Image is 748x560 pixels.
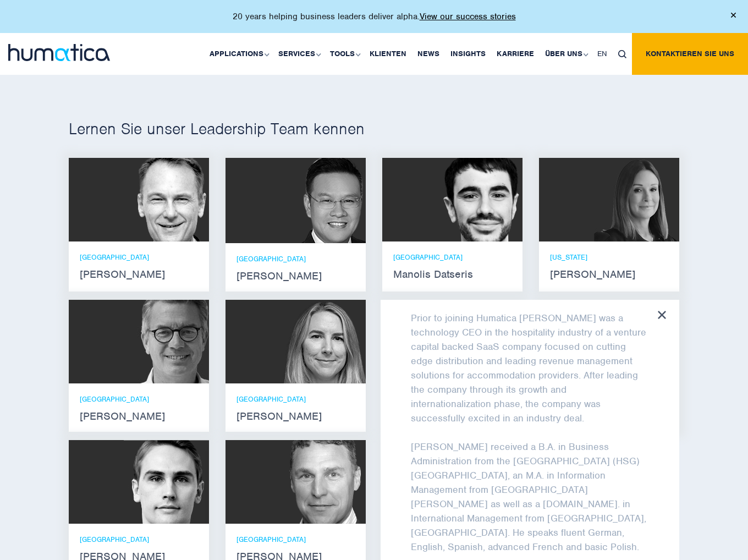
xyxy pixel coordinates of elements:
[491,33,540,75] a: Karriere
[124,300,209,383] img: Jan Löning
[550,252,668,262] p: [US_STATE]
[237,535,355,544] p: [GEOGRAPHIC_DATA]
[80,394,198,404] p: [GEOGRAPHIC_DATA]
[420,11,516,22] a: View our success stories
[80,535,198,544] p: [GEOGRAPHIC_DATA]
[237,412,355,421] strong: [PERSON_NAME]
[80,252,198,262] p: [GEOGRAPHIC_DATA]
[69,119,679,139] h2: Lernen Sie unser Leadership Team kennen
[80,270,198,279] strong: [PERSON_NAME]
[412,33,445,75] a: News
[8,44,110,61] img: logo
[437,158,522,241] img: Manolis Datseris
[237,272,355,281] strong: [PERSON_NAME]
[364,33,412,75] a: Klienten
[594,158,679,241] img: Melissa Mounce
[233,11,516,22] p: 20 years helping business leaders deliver alpha.
[445,33,491,75] a: Insights
[550,270,668,279] strong: [PERSON_NAME]
[393,252,512,262] p: [GEOGRAPHIC_DATA]
[272,158,366,243] img: Jen Jee Chan
[237,254,355,263] p: [GEOGRAPHIC_DATA]
[411,441,646,553] span: [PERSON_NAME] received a B.A. in Business Administration from the [GEOGRAPHIC_DATA] (HSG) [GEOGRA...
[124,158,209,241] img: Andros Payne
[632,33,748,75] a: Kontaktieren Sie uns
[80,412,198,421] strong: [PERSON_NAME]
[280,440,366,524] img: Bryan Turner
[324,33,364,75] a: Tools
[273,33,324,75] a: Services
[540,33,592,75] a: Über uns
[597,49,607,58] span: EN
[618,50,626,58] img: search_icon
[204,33,273,75] a: Applications
[124,440,209,524] img: Paul Simpson
[592,33,613,75] a: EN
[411,312,646,424] span: Prior to joining Humatica [PERSON_NAME] was a technology CEO in the hospitality industry of a ven...
[393,270,512,279] strong: Manolis Datseris
[237,394,355,404] p: [GEOGRAPHIC_DATA]
[280,300,366,383] img: Zoë Fox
